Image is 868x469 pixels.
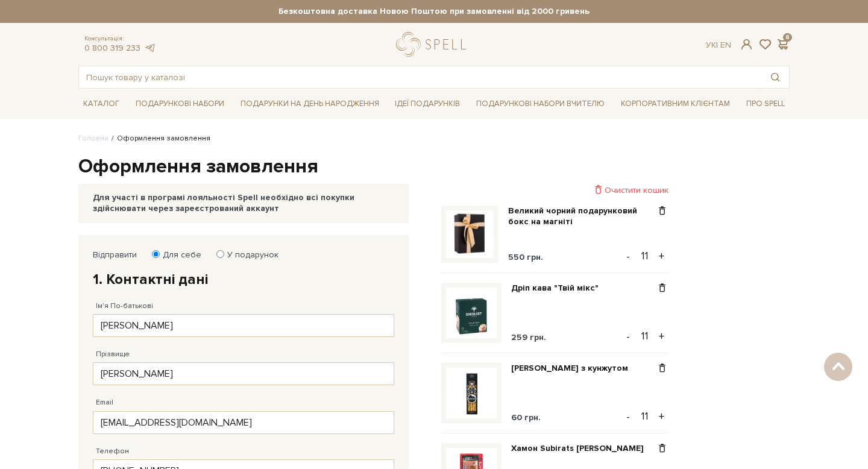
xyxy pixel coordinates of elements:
[622,247,634,265] button: -
[108,133,210,144] li: Оформлення замовлення
[446,288,497,338] img: Дріп кава "Твій мікс"
[396,32,471,57] a: logo
[78,134,108,143] a: Головна
[155,250,201,260] label: Для себе
[720,40,731,50] a: En
[216,250,224,258] input: У подарунок
[84,43,140,53] a: 0 800 319 233
[441,184,668,196] div: Очистити кошик
[84,35,156,43] span: Консультація:
[655,408,668,426] button: +
[511,412,541,423] span: 60 грн.
[390,95,465,113] a: Ідеї подарунків
[93,192,394,214] div: Для участі в програмі лояльності Spell необхідно всі покупки здійснювати через зареєстрований акк...
[96,397,113,408] label: Email
[78,6,790,17] strong: Безкоштовна доставка Новою Поштою при замовленні від 2000 гривень
[219,250,278,260] label: У подарунок
[511,332,546,342] span: 259 грн.
[741,95,790,113] a: Про Spell
[446,368,497,418] img: Грісіні з кунжутом
[96,349,130,360] label: Прізвище
[655,327,668,345] button: +
[622,408,634,426] button: -
[511,443,653,454] a: Хамон Subirats [PERSON_NAME]
[716,40,718,50] span: |
[143,43,156,53] a: telegram
[508,206,656,227] a: Великий чорний подарунковий бокс на магніті
[622,327,634,345] button: -
[471,93,609,114] a: Подарункові набори Вчителю
[78,154,790,180] h1: Оформлення замовлення
[96,446,129,457] label: Телефон
[152,250,160,258] input: Для себе
[93,250,137,260] label: Відправити
[96,301,153,312] label: Ім'я По-батькові
[236,95,384,113] a: Подарунки на День народження
[511,283,608,294] a: Дріп кава "Твій мікс"
[508,252,543,262] span: 550 грн.
[511,363,637,374] a: [PERSON_NAME] з кунжутом
[706,40,731,51] div: Ук
[616,95,735,113] a: Корпоративним клієнтам
[93,270,394,289] h2: 1. Контактні дані
[655,247,668,265] button: +
[761,66,789,88] button: Пошук товару у каталозі
[446,210,494,258] img: Великий чорний подарунковий бокс на магніті
[78,95,124,113] a: Каталог
[131,95,229,113] a: Подарункові набори
[79,66,761,88] input: Пошук товару у каталозі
